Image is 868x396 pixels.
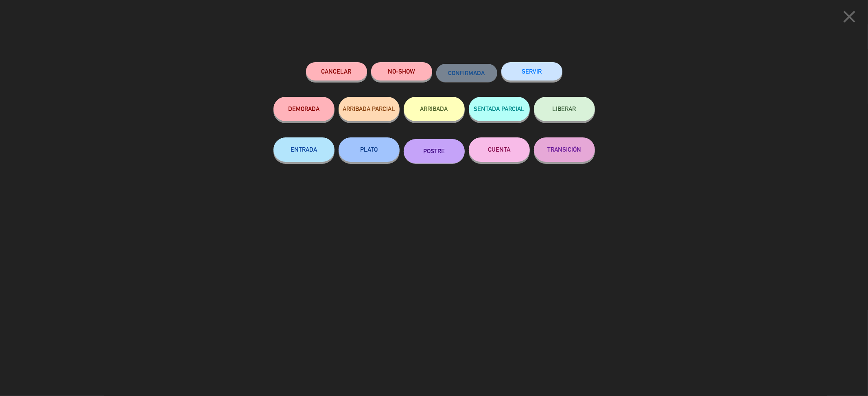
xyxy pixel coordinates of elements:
[306,62,367,81] button: Cancelar
[469,97,530,121] button: SENTADA PARCIAL
[839,7,859,27] i: close
[436,64,497,82] button: CONFIRMADA
[448,70,485,76] span: CONFIRMADA
[837,6,862,30] button: close
[553,105,576,112] span: LIBERAR
[534,137,595,162] button: TRANSICIÓN
[273,97,335,121] button: DEMORADA
[501,62,562,81] button: SERVIR
[339,97,400,121] button: ARRIBADA PARCIAL
[371,62,432,81] button: NO-SHOW
[404,139,465,163] button: POSTRE
[273,137,335,162] button: ENTRADA
[339,137,400,162] button: PLATO
[343,105,395,112] span: ARRIBADA PARCIAL
[469,137,530,162] button: CUENTA
[534,97,595,121] button: LIBERAR
[404,97,465,121] button: ARRIBADA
